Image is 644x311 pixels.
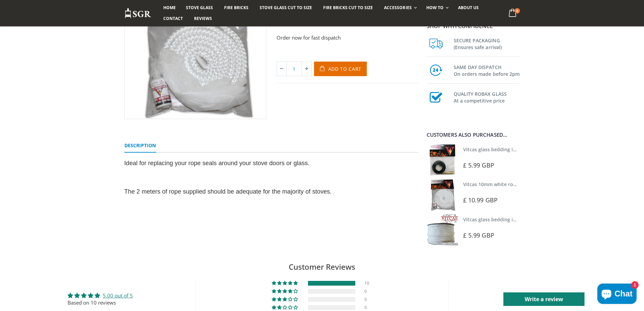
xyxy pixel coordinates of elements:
[68,299,133,306] div: Based on 10 reviews
[181,2,218,13] a: Stove Glass
[186,5,213,10] span: Stove Glass
[421,2,452,13] a: How To
[323,5,373,10] span: Fire Bricks Cut To Size
[463,231,494,239] span: £ 5.99 GBP
[463,216,607,223] a: Vitcas glass bedding in tape - 2mm x 15mm x 2 meters (White)
[454,36,520,51] h3: SECURE PACKAGING (Ensures safe arrival)
[506,7,520,20] a: 0
[463,161,494,169] span: £ 5.99 GBP
[124,8,151,19] img: Stove Glass Replacement
[463,196,498,204] span: £ 10.99 GBP
[379,2,420,13] a: Accessories
[124,160,310,166] span: Ideal for replacing your rope seals around your stove doors or glass.
[427,132,520,137] div: Customers also purchased...
[219,2,254,13] a: Fire Bricks
[427,179,458,210] img: Vitcas white rope, glue and gloves kit 10mm
[277,34,419,42] p: Order now for fast dispatch
[426,5,444,10] span: How To
[68,292,133,299] div: Average rating is 5.00 stars
[595,284,639,306] inbox-online-store-chat: Shopify online store chat
[463,181,596,187] a: Vitcas 10mm white rope kit - includes rope seal and glue!
[318,2,378,13] a: Fire Bricks Cut To Size
[427,214,458,246] img: Vitcas stove glass bedding in tape
[515,8,520,14] span: 0
[314,62,367,76] button: Add to Cart
[163,5,176,10] span: Home
[260,5,312,10] span: Stove Glass Cut To Size
[458,5,479,10] span: About us
[124,139,156,153] a: Description
[384,5,411,10] span: Accessories
[224,5,248,10] span: Fire Bricks
[364,281,373,286] div: 10
[503,292,585,306] a: Write a review
[328,66,362,72] span: Add to Cart
[255,2,317,13] a: Stove Glass Cut To Size
[103,292,133,299] a: 5.00 out of 5
[463,146,589,153] a: Vitcas glass bedding in tape - 2mm x 10mm x 2 meters
[163,16,183,21] span: Contact
[194,16,212,21] span: Reviews
[158,13,188,24] a: Contact
[427,144,458,176] img: Vitcas stove glass bedding in tape
[189,13,217,24] a: Reviews
[454,63,520,77] h3: SAME DAY DISPATCH On orders made before 2pm
[124,188,332,195] span: The 2 meters of rope supplied should be adequate for the majority of stoves.
[158,2,181,13] a: Home
[272,281,299,286] div: 100% (10) reviews with 5 star rating
[453,2,484,13] a: About us
[5,262,639,272] h2: Customer Reviews
[454,89,520,104] h3: QUALITY ROBAX GLASS At a competitive price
